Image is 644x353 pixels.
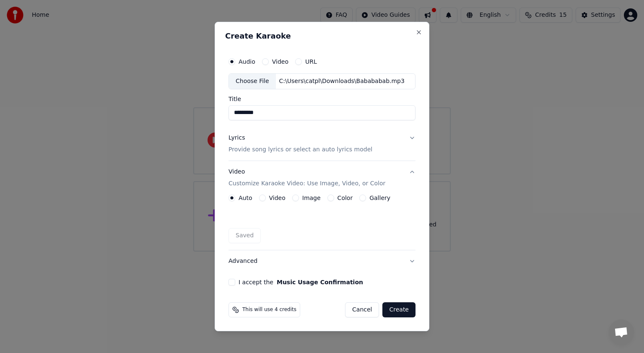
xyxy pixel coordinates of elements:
label: Gallery [369,195,390,201]
div: C:\Users\catpl\Downloads\Babababab.mp3 [276,77,408,86]
label: Video [269,195,286,201]
span: This will use 4 credits [242,306,296,313]
label: URL [305,59,317,65]
button: Advanced [229,250,415,272]
label: Audio [239,59,255,65]
label: Auto [239,195,252,201]
div: Choose File [229,74,276,89]
div: Lyrics [229,134,245,142]
button: Cancel [345,302,379,317]
label: Image [302,195,321,201]
p: Customize Karaoke Video: Use Image, Video, or Color [229,179,385,188]
button: I accept the [277,279,363,285]
div: VideoCustomize Karaoke Video: Use Image, Video, or Color [229,195,415,250]
button: Create [382,302,415,317]
label: Color [338,195,353,201]
h2: Create Karaoke [225,32,419,40]
label: Title [229,96,415,102]
label: I accept the [239,279,363,285]
button: VideoCustomize Karaoke Video: Use Image, Video, or Color [229,161,415,195]
p: Provide song lyrics or select an auto lyrics model [229,145,372,154]
div: Video [229,168,385,188]
button: LyricsProvide song lyrics or select an auto lyrics model [229,127,415,161]
label: Video [272,59,288,65]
